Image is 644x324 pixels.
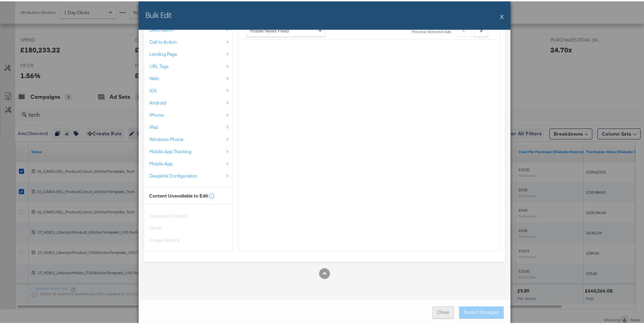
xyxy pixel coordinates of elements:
[149,123,158,129] span: iPad
[432,305,454,317] button: Close
[149,108,233,120] button: iPhone
[149,59,233,71] button: URL Tags
[149,191,208,198] div: Content Unavailable to Edit
[149,62,169,68] span: URL Tags
[149,74,159,80] span: Web
[145,8,171,19] h2: Bulk Edit
[149,83,233,95] button: iOS
[149,147,191,154] span: Mobile App Tracking
[149,159,173,166] span: Mobile App
[149,168,233,181] button: Deeplink Configuration
[149,135,184,141] span: Windows Phone
[149,144,233,156] button: Mobile App Tracking
[149,50,177,56] span: Landing Page
[149,47,233,59] button: Landing Page
[149,98,166,105] span: Android
[149,38,177,44] span: Call to Action
[149,95,233,108] button: Android
[250,26,289,32] span: Mobile News Feed
[149,132,233,144] button: Windows Phone
[500,8,504,22] button: X
[149,71,233,83] button: Web
[149,34,233,47] button: Call to Action
[149,86,157,93] span: iOS
[149,22,233,34] button: Description
[437,308,449,314] span: Close
[149,111,164,117] span: iPhone
[411,28,452,33] div: Preview Selected Ads
[149,171,197,178] span: Deeplink Configuration
[149,120,233,132] button: iPad
[473,23,488,36] button: Next
[149,156,233,168] button: Mobile App
[149,25,174,32] span: Description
